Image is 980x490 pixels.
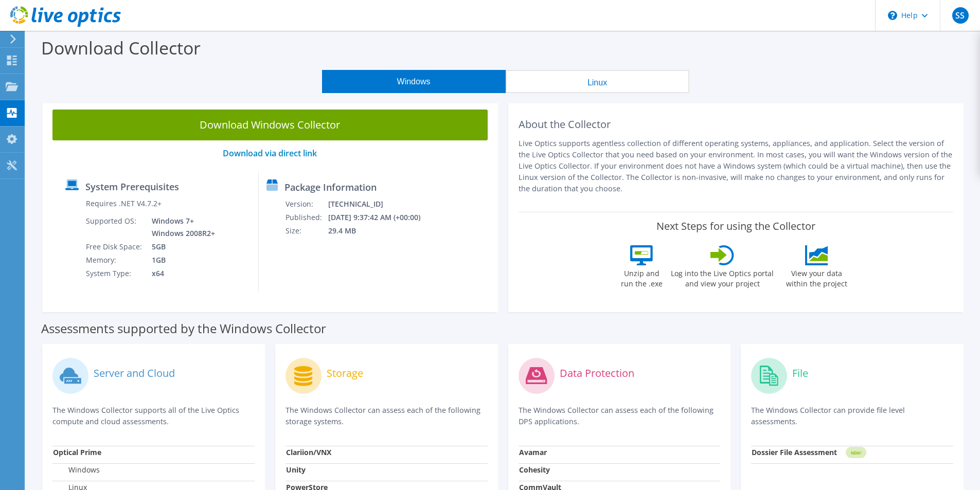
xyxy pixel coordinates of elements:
[52,110,488,140] a: Download Windows Collector
[285,211,328,224] td: Published:
[286,405,488,427] p: The Windows Collector can assess each of the following storage systems.
[85,267,144,280] td: System Type:
[285,224,328,238] td: Size:
[85,253,144,267] td: Memory:
[851,450,861,456] tspan: NEW!
[286,447,331,457] strong: Clariion/VNX
[328,211,434,224] td: [DATE] 9:37:42 AM (+00:00)
[519,118,954,131] h2: About the Collector
[519,405,721,427] p: The Windows Collector can assess each of the following DPS applications.
[328,224,434,238] td: 29.4 MB
[86,198,162,209] label: Requires .NET V4.7.2+
[888,11,897,20] svg: \n
[284,182,377,192] label: Package Information
[519,138,954,194] p: Live Optics supports agentless collection of different operating systems, appliances, and applica...
[41,36,201,60] label: Download Collector
[560,368,634,378] label: Data Protection
[519,465,550,475] strong: Cohesity
[94,368,175,378] label: Server and Cloud
[85,182,179,192] label: System Prerequisites
[779,265,853,289] label: View your data within the project
[322,70,506,93] button: Windows
[519,447,547,457] strong: Avamar
[144,253,217,267] td: 1GB
[286,465,306,475] strong: Unity
[53,447,101,457] strong: Optical Prime
[144,214,217,240] td: Windows 7+ Windows 2008R2+
[952,7,969,24] span: SS
[223,148,317,159] a: Download via direct link
[285,197,328,211] td: Version:
[618,265,665,289] label: Unzip and run the .exe
[752,447,837,457] strong: Dossier File Assessment
[53,465,100,475] label: Windows
[751,405,953,427] p: The Windows Collector can provide file level assessments.
[85,214,144,240] td: Supported OS:
[506,70,689,93] button: Linux
[327,368,363,378] label: Storage
[656,220,815,232] label: Next Steps for using the Collector
[792,368,808,378] label: File
[144,240,217,253] td: 5GB
[144,267,217,280] td: x64
[328,197,434,211] td: [TECHNICAL_ID]
[85,240,144,253] td: Free Disk Space:
[41,323,326,334] label: Assessments supported by the Windows Collector
[670,265,774,289] label: Log into the Live Optics portal and view your project
[52,405,255,427] p: The Windows Collector supports all of the Live Optics compute and cloud assessments.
